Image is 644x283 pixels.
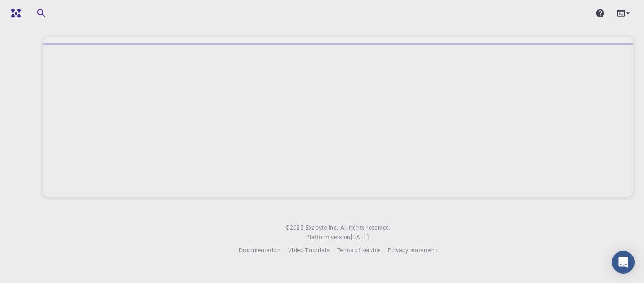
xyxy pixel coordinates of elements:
span: Platform version [305,232,350,242]
a: [DATE]. [351,232,371,242]
span: Privacy statement [388,246,437,254]
a: Documentation [239,246,281,255]
span: Documentation [239,246,281,254]
span: Video Tutorials [288,246,330,254]
a: Privacy statement [388,246,437,255]
img: logo [8,9,21,18]
span: All rights reserved. [340,223,391,232]
span: Terms of service [337,246,380,254]
a: Video Tutorials [288,246,330,255]
a: Exabyte Inc. [305,223,339,232]
a: Terms of service [337,246,380,255]
span: © 2025 [285,223,305,232]
span: Exabyte Inc. [305,223,339,231]
span: [DATE] . [351,233,371,240]
div: Open Intercom Messenger [612,251,635,274]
